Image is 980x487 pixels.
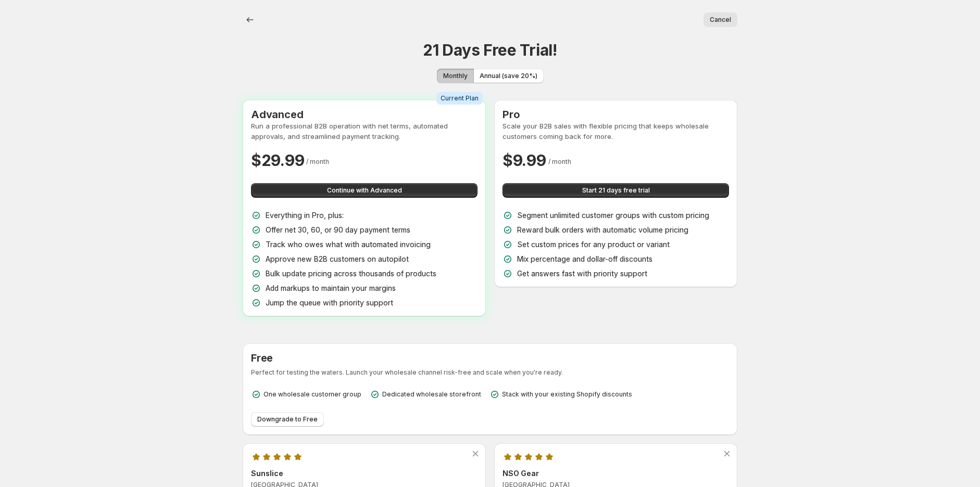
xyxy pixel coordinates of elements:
[548,158,571,165] span: / month
[423,40,557,60] h1: 21 Days Free Trial!
[306,158,329,165] span: / month
[480,72,537,80] span: Annual (save 20%)
[382,390,481,399] p: Dedicated wholesale storefront
[437,69,474,83] button: Monthly
[251,183,478,198] button: Continue with Advanced
[251,352,729,364] h3: Free
[517,210,709,221] p: Segment unlimited customer groups with custom pricing
[710,16,731,24] span: Cancel
[441,94,479,102] span: Current Plan
[263,390,361,399] p: One wholesale customer group
[266,225,410,234] span: Offer net 30, 60, or 90 day payment terms
[266,268,436,279] p: Bulk update pricing across thousands of products
[266,254,409,263] span: Approve new B2B customers on autopilot
[251,468,478,479] h3: Sunslice
[251,412,324,427] button: Downgrade to Free
[502,108,729,121] h3: Pro
[266,211,344,220] span: Everything in Pro, plus:
[443,72,468,80] span: Monthly
[517,225,688,235] p: Reward bulk orders with automatic volume pricing
[502,121,729,142] p: Scale your B2B sales with flexible pricing that keeps wholesale customers coming back for more.
[517,254,652,264] p: Mix percentage and dollar-off discounts
[502,183,729,198] button: Start 21 days free trial
[502,468,729,479] h3: NSO Gear
[257,415,318,424] span: Downgrade to Free
[266,298,393,307] span: Jump the queue with priority support
[517,268,647,279] p: Get answers fast with priority support
[243,12,257,27] button: Billing.buttons.back
[502,150,546,171] h2: $ 9.99
[502,390,632,399] p: Stack with your existing Shopify discounts
[251,108,478,121] h3: Advanced
[251,121,478,142] p: Run a professional B2B operation with net terms, automated approvals, and streamlined payment tra...
[251,368,729,377] p: Perfect for testing the waters. Launch your wholesale channel risk-free and scale when you're ready.
[327,186,402,195] span: Continue with Advanced
[582,186,650,195] span: Start 21 days free trial
[251,150,304,171] h2: $ 29.99
[473,69,544,83] button: Annual (save 20%)
[517,239,670,250] p: Set custom prices for any product or variant
[266,240,431,249] span: Track who owes what with automated invoicing
[703,12,737,27] button: Cancel
[266,284,396,292] span: Add markups to maintain your margins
